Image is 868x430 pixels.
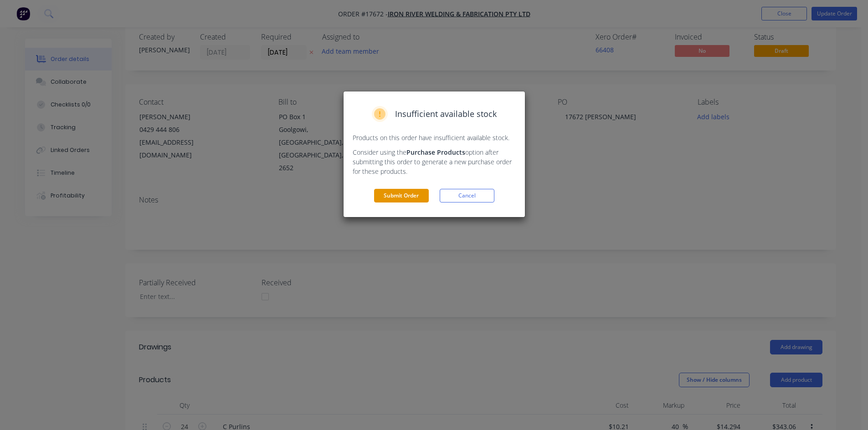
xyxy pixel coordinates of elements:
[395,108,497,120] span: Insufficient available stock
[406,148,465,157] strong: Purchase Products
[440,189,494,202] button: Cancel
[353,147,516,176] p: Consider using the option after submitting this order to generate a new purchase order for these ...
[353,133,516,142] p: Products on this order have insufficient available stock.
[374,189,429,202] button: Submit Order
